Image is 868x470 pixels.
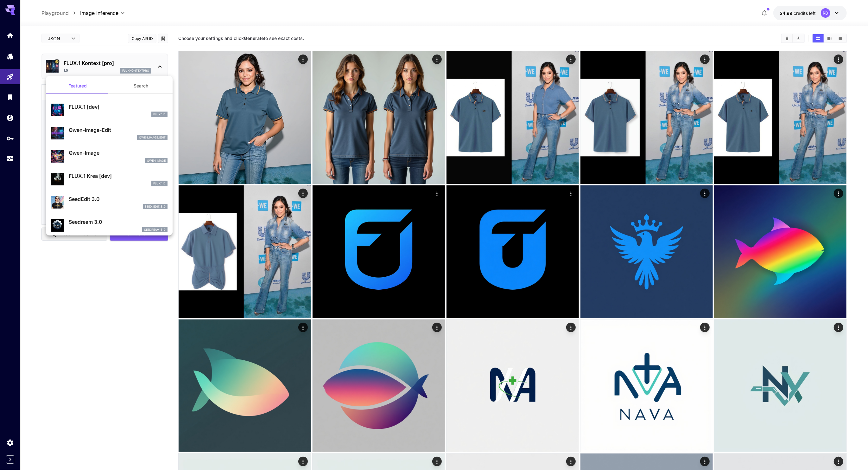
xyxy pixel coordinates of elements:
[69,149,168,157] p: Qwen-Image
[51,146,168,166] div: Qwen-ImageQwen Image
[69,103,168,111] p: FLUX.1 [dev]
[69,126,168,134] p: Qwen-Image-Edit
[144,228,166,232] p: seedream_3_0
[139,135,166,140] p: qwen_image_edit
[145,204,166,209] p: seed_edit_3_0
[153,112,166,117] p: FLUX.1 D
[147,158,166,163] p: Qwen Image
[51,100,168,120] div: FLUX.1 [dev]FLUX.1 D
[109,78,173,93] button: Search
[51,170,168,189] div: FLUX.1 Krea [dev]FLUX.1 D
[51,193,168,212] div: SeedEdit 3.0seed_edit_3_0
[69,195,168,203] p: SeedEdit 3.0
[46,78,109,93] button: Featured
[51,124,168,143] div: Qwen-Image-Editqwen_image_edit
[153,181,166,186] p: FLUX.1 D
[51,216,168,235] div: Seedream 3.0seedream_3_0
[69,172,168,180] p: FLUX.1 Krea [dev]
[69,218,168,226] p: Seedream 3.0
